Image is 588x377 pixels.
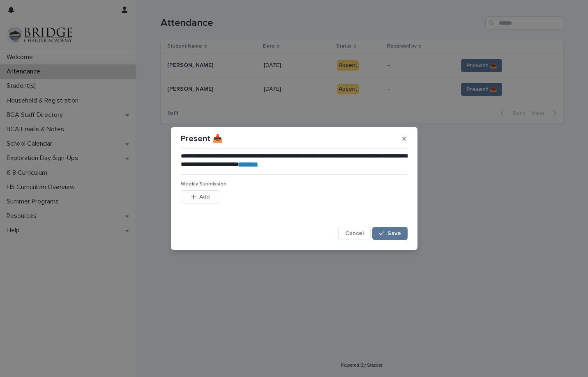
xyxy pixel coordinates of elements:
button: Save [372,227,407,240]
button: Cancel [338,227,371,240]
button: Add [181,190,220,203]
span: Save [387,231,401,236]
span: Add [199,194,210,200]
span: Weekly Submission [181,182,226,187]
p: Present 📥 [181,134,223,144]
span: Cancel [345,231,364,236]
